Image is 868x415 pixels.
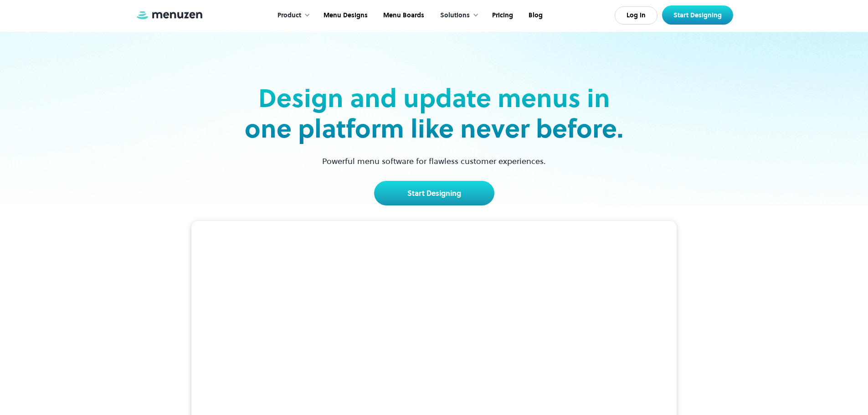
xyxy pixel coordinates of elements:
a: Blog [520,1,550,30]
div: Solutions [440,10,470,20]
div: Product [277,10,301,20]
p: Powerful menu software for flawless customer experiences. [311,155,557,167]
div: Product [268,1,315,30]
a: Pricing [483,1,520,30]
a: Menu Boards [375,1,431,30]
h2: Design and update menus in one platform like never before. [242,83,627,144]
a: Start Designing [662,5,733,25]
a: Menu Designs [315,1,375,30]
div: Solutions [431,1,483,30]
a: Start Designing [374,181,494,205]
a: Log In [615,6,657,25]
